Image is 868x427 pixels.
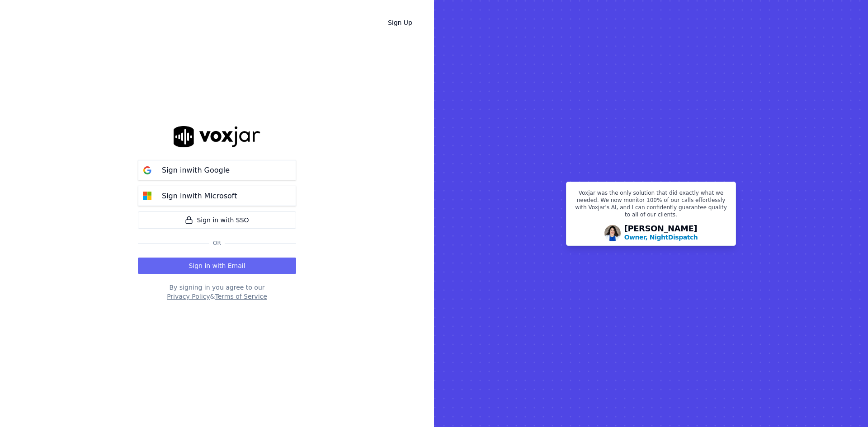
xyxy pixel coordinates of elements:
a: Sign in with SSO [138,211,296,229]
a: Sign Up [381,14,420,31]
div: By signing in you agree to our & [138,283,296,301]
button: Sign inwith Microsoft [138,186,296,206]
span: Or [209,239,225,247]
img: logo [174,126,260,147]
p: Owner, NightDispatch [624,233,698,242]
button: Sign in with Email [138,258,296,274]
button: Privacy Policy [167,292,210,301]
p: Sign in with Microsoft [162,191,237,202]
div: [PERSON_NAME] [624,225,698,242]
img: Avatar [604,225,621,241]
img: google Sign in button [138,161,156,179]
button: Terms of Service [215,292,267,301]
button: Sign inwith Google [138,160,296,180]
p: Voxjar was the only solution that did exactly what we needed. We now monitor 100% of our calls ef... [572,189,730,222]
img: microsoft Sign in button [138,187,156,205]
p: Sign in with Google [162,165,230,176]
